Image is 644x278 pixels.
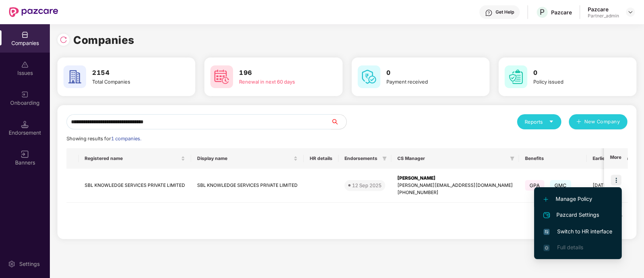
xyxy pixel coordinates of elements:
[588,6,619,13] div: Pazcare
[611,175,621,185] img: icon
[542,211,551,220] img: svg+xml;base64,PHN2ZyB4bWxucz0iaHR0cDovL3d3dy53My5vcmcvMjAwMC9zdmciIHdpZHRoPSIyNCIgaGVpZ2h0PSIyNC...
[79,169,191,203] td: SBL KNOWLEDGE SERVICES PRIVATE LIMITED
[197,155,292,162] span: Display name
[17,260,42,268] div: Settings
[588,13,619,19] div: Partner_admin
[381,154,388,163] span: filter
[66,136,141,141] span: Showing results for
[191,148,304,169] th: Display name
[533,68,615,78] h3: 0
[540,8,545,17] span: P
[21,31,29,39] img: svg+xml;base64,PHN2ZyBpZD0iQ29tcGFuaWVzIiB4bWxucz0iaHR0cDovL3d3dy53My5vcmcvMjAwMC9zdmciIHdpZHRoPS...
[73,32,134,48] h1: Companies
[569,114,627,129] button: plusNew Company
[352,182,381,189] div: 12 Sep 2025
[525,180,544,191] span: GPA
[8,260,15,268] img: svg+xml;base64,PHN2ZyBpZD0iU2V0dGluZy0yMHgyMCIgeG1sbnM9Imh0dHA6Ly93d3cudzMub3JnLzIwMDAvc3ZnIiB3aW...
[584,118,620,126] span: New Company
[386,78,468,85] div: Payment received
[304,148,338,169] th: HR details
[60,36,67,43] img: svg+xml;base64,PHN2ZyBpZD0iUmVsb2FkLTMyeDMyIiB4bWxucz0iaHR0cDovL3d3dy53My5vcmcvMjAwMC9zdmciIHdpZH...
[544,227,612,236] span: Switch to HR interface
[21,61,29,68] img: svg+xml;base64,PHN2ZyBpZD0iSXNzdWVzX2Rpc2FibGVkIiB4bWxucz0iaHR0cDovL3d3dy53My5vcmcvMjAwMC9zdmciIH...
[239,78,321,85] div: Renewal in next 60 days
[485,9,493,17] img: svg+xml;base64,PHN2ZyBpZD0iSGVscC0zMngzMiIgeG1sbnM9Imh0dHA6Ly93d3cudzMub3JnLzIwMDAvc3ZnIiB3aWR0aD...
[544,197,548,202] img: svg+xml;base64,PHN2ZyB4bWxucz0iaHR0cDovL3d3dy53My5vcmcvMjAwMC9zdmciIHdpZHRoPSIxMi4yMDEiIGhlaWdodD...
[85,155,179,162] span: Registered name
[92,78,174,85] div: Total Companies
[551,9,572,16] div: Pazcare
[21,91,29,98] img: svg+xml;base64,PHN2ZyB3aWR0aD0iMjAiIGhlaWdodD0iMjAiIHZpZXdCb3g9IjAgMCAyMCAyMCIgZmlsbD0ibm9uZSIgeG...
[344,155,379,162] span: Endorsements
[210,65,233,88] img: svg+xml;base64,PHN2ZyB4bWxucz0iaHR0cDovL3d3dy53My5vcmcvMjAwMC9zdmciIHdpZHRoPSI2MCIgaGVpZ2h0PSI2MC...
[382,156,387,161] span: filter
[397,175,513,182] div: [PERSON_NAME]
[544,195,612,203] span: Manage Policy
[544,245,550,251] img: svg+xml;base64,PHN2ZyB4bWxucz0iaHR0cDovL3d3dy53My5vcmcvMjAwMC9zdmciIHdpZHRoPSIxNi4zNjMiIGhlaWdodD...
[79,148,191,169] th: Registered name
[525,118,554,126] div: Reports
[510,156,514,161] span: filter
[549,119,554,124] span: caret-down
[627,9,633,15] img: svg+xml;base64,PHN2ZyBpZD0iRHJvcGRvd24tMzJ4MzIiIHhtbG5zPSJodHRwOi8vd3d3LnczLm9yZy8yMDAwL3N2ZyIgd2...
[331,119,346,125] span: search
[496,9,514,15] div: Get Help
[505,65,527,88] img: svg+xml;base64,PHN2ZyB4bWxucz0iaHR0cDovL3d3dy53My5vcmcvMjAwMC9zdmciIHdpZHRoPSI2MCIgaGVpZ2h0PSI2MC...
[92,68,174,78] h3: 2154
[386,68,468,78] h3: 0
[63,65,86,88] img: svg+xml;base64,PHN2ZyB4bWxucz0iaHR0cDovL3d3dy53My5vcmcvMjAwMC9zdmciIHdpZHRoPSI2MCIgaGVpZ2h0PSI2MC...
[533,78,615,85] div: Policy issued
[358,65,380,88] img: svg+xml;base64,PHN2ZyB4bWxucz0iaHR0cDovL3d3dy53My5vcmcvMjAwMC9zdmciIHdpZHRoPSI2MCIgaGVpZ2h0PSI2MC...
[544,229,550,235] img: svg+xml;base64,PHN2ZyB4bWxucz0iaHR0cDovL3d3dy53My5vcmcvMjAwMC9zdmciIHdpZHRoPSIxNiIgaGVpZ2h0PSIxNi...
[604,148,627,169] th: More
[397,189,513,196] div: [PHONE_NUMBER]
[191,169,304,203] td: SBL KNOWLEDGE SERVICES PRIVATE LIMITED
[508,154,516,163] span: filter
[544,211,612,220] span: Pazcard Settings
[519,148,587,169] th: Benefits
[587,148,635,169] th: Earliest Renewal
[557,244,583,250] span: Full details
[397,155,507,162] span: CS Manager
[550,180,571,191] span: GMC
[21,121,29,128] img: svg+xml;base64,PHN2ZyB3aWR0aD0iMTQuNSIgaGVpZ2h0PSIxNC41IiB2aWV3Qm94PSIwIDAgMTYgMTYiIGZpbGw9Im5vbm...
[576,119,581,125] span: plus
[397,182,513,189] div: [PERSON_NAME][EMAIL_ADDRESS][DOMAIN_NAME]
[587,169,635,203] td: [DATE]
[331,114,347,129] button: search
[21,151,29,158] img: svg+xml;base64,PHN2ZyB3aWR0aD0iMTYiIGhlaWdodD0iMTYiIHZpZXdCb3g9IjAgMCAxNiAxNiIgZmlsbD0ibm9uZSIgeG...
[111,136,141,141] span: 1 companies.
[9,7,58,17] img: New Pazcare Logo
[239,68,321,78] h3: 196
